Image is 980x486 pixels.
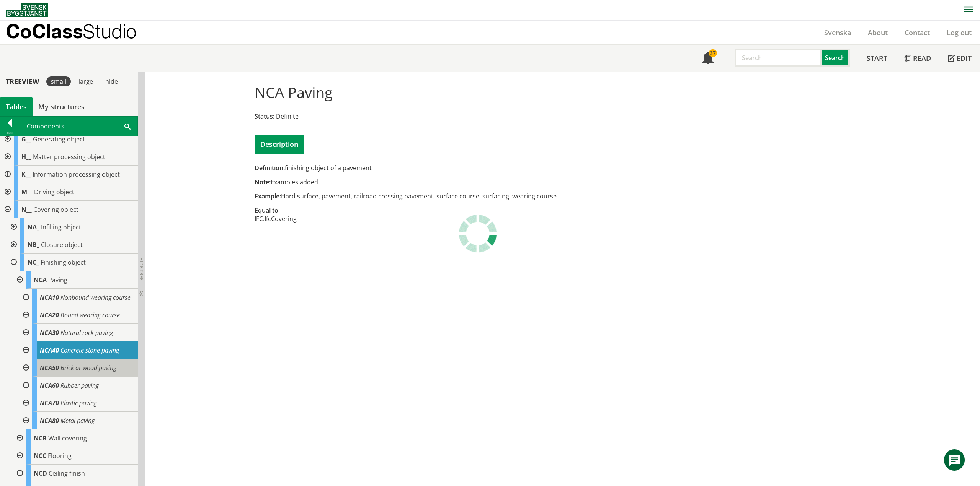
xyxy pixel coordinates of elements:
span: Information processing object [33,170,120,179]
span: Covering object [33,205,78,214]
a: About [859,28,896,37]
span: Nonbound wearing course [60,293,131,302]
span: NCA20 [40,311,59,319]
a: Start [858,45,896,72]
div: 37 [709,49,717,57]
span: Ceiling finish [49,469,85,478]
span: Flooring [48,452,72,460]
span: Note: [255,178,271,186]
img: Laddar [459,215,497,253]
a: Log out [938,28,980,37]
span: Concrete stone paving [60,346,119,354]
span: NCB [34,434,47,442]
div: finishing object of a pavement [255,164,564,172]
span: K__ [21,170,31,179]
span: NCC [34,452,46,460]
span: Read [913,54,931,63]
div: Description [255,135,304,154]
h1: NCA Paving [255,84,333,101]
span: NCD [34,469,47,478]
p: CoClass [6,27,137,36]
a: CoClassStudio [6,21,153,44]
span: Rubber paving [60,381,99,390]
span: NCA40 [40,346,59,354]
span: Closure object [41,241,83,249]
span: NCA80 [40,416,59,425]
button: Search [822,49,850,67]
span: NCA50 [40,364,59,372]
span: Notifications [702,53,714,65]
span: Status: [255,112,274,120]
span: NCA60 [40,381,59,390]
a: Edit [939,45,980,72]
span: Edit [957,54,972,63]
a: Svenska [816,28,859,37]
span: NCA70 [40,399,59,407]
span: Metal paving [60,416,95,425]
img: Svensk Byggtjänst [6,3,48,17]
span: H__ [21,153,31,161]
span: Wall covering [48,434,87,442]
span: Brick or wood paving [60,364,116,372]
div: hide [101,76,122,86]
td: IFC: [255,215,265,223]
span: Natural rock paving [60,328,113,337]
div: Components [20,117,137,136]
span: Start [867,54,887,63]
span: NCA [34,276,47,284]
span: Definition: [255,164,285,172]
span: Definite [276,112,299,120]
a: 37 [693,45,722,72]
span: NA_ [28,223,39,231]
span: G__ [21,135,31,143]
span: Hide tree [138,257,145,281]
div: small [46,76,71,86]
span: Plastic paving [60,399,97,407]
a: My structures [33,97,90,116]
a: Contact [896,28,938,37]
span: Generating object [33,135,85,143]
span: Search within table [124,122,131,130]
div: Treeview [2,77,43,86]
input: Search [735,49,822,67]
span: NB_ [28,241,39,249]
span: N__ [21,205,32,214]
span: Infilling object [41,223,81,231]
span: M__ [21,188,33,196]
span: Matter processing object [33,153,105,161]
div: Hard surface, pavement, railroad crossing pavement, surface course, surfacing, wearing course [255,192,564,200]
span: Example: [255,192,281,200]
span: Paving [48,276,67,284]
span: Bound wearing course [60,311,120,319]
a: Read [896,45,939,72]
span: NC_ [28,258,39,267]
span: Equal to [255,206,278,215]
span: NCA10 [40,293,59,302]
td: IfcCovering [265,215,297,223]
span: Finishing object [41,258,86,267]
div: Back [0,130,20,136]
span: Driving object [34,188,74,196]
div: large [74,76,98,86]
span: Studio [83,20,137,42]
span: NCA30 [40,328,59,337]
div: Examples added. [255,178,564,186]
